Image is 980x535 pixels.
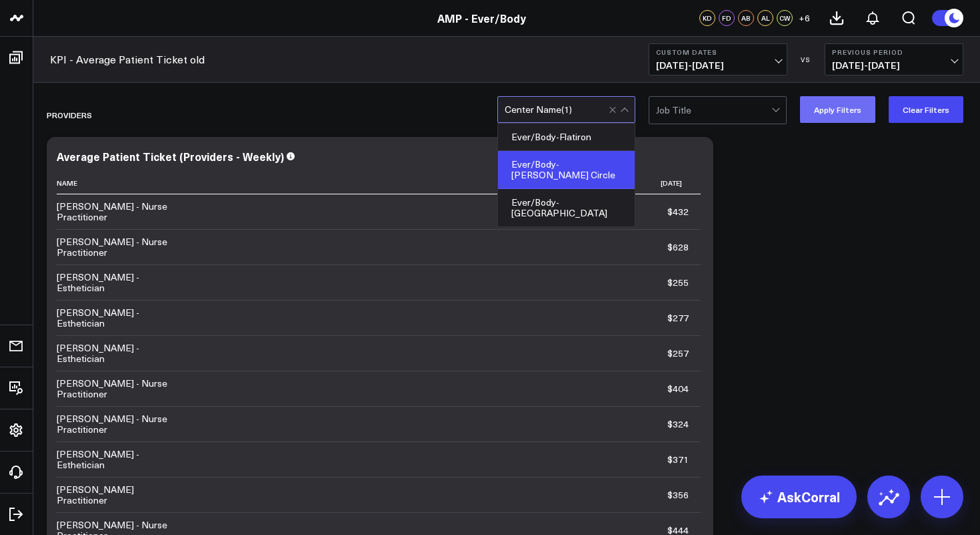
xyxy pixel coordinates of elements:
[190,172,701,194] th: [DATE]
[498,124,635,151] div: Ever/Body-Flatiron
[796,10,812,26] button: +6
[667,417,689,431] div: $324
[832,48,956,56] b: Previous Period
[667,347,689,360] div: $257
[57,229,190,264] td: [PERSON_NAME] - Nurse Practitioner
[57,264,190,300] td: [PERSON_NAME] - Esthetician
[719,10,735,26] div: FD
[667,453,689,466] div: $371
[777,10,793,26] div: CW
[667,276,689,289] div: $255
[498,151,635,189] div: Ever/Body-[PERSON_NAME] Circle
[437,11,526,25] a: AMP - Ever/Body
[757,10,773,26] div: AL
[47,100,92,130] div: Providers
[699,10,715,26] div: KD
[667,205,689,218] div: $432
[667,382,689,395] div: $404
[799,13,810,23] span: + 6
[825,43,963,75] button: Previous Period[DATE]-[DATE]
[800,96,875,123] button: Apply Filters
[57,441,190,477] td: [PERSON_NAME] - Esthetician
[656,48,780,56] b: Custom Dates
[57,300,190,335] td: [PERSON_NAME] - Esthetician
[57,371,190,406] td: [PERSON_NAME] - Nurse Practitioner
[667,240,689,254] div: $628
[889,96,963,123] button: Clear Filters
[57,335,190,371] td: [PERSON_NAME] - Esthetician
[57,172,190,194] th: Name
[57,406,190,441] td: [PERSON_NAME] - Nurse Practitioner
[738,10,754,26] div: AB
[656,60,780,71] span: [DATE] - [DATE]
[57,194,190,229] td: [PERSON_NAME] - Nurse Practitioner
[667,488,689,502] div: $356
[667,311,689,325] div: $277
[57,477,190,512] td: [PERSON_NAME] Practitioner
[57,149,284,164] div: Average Patient Ticket (Providers - Weekly)
[649,43,787,75] button: Custom Dates[DATE]-[DATE]
[505,104,572,115] div: Center Name ( 1 )
[50,52,205,67] a: KPI - Average Patient Ticket old
[794,55,818,63] div: VS
[832,60,956,71] span: [DATE] - [DATE]
[741,476,857,518] a: AskCorral
[498,189,635,226] div: Ever/Body-[GEOGRAPHIC_DATA]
